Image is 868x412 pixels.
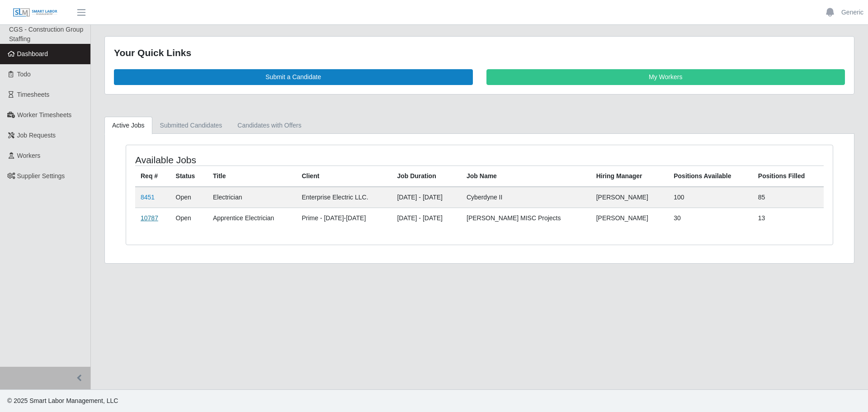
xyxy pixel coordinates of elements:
[486,69,845,85] a: My Workers
[668,166,753,187] th: Positions Available
[668,187,753,208] td: 100
[461,187,591,208] td: Cyberdyne II
[135,154,414,166] h4: Available Jobs
[9,26,83,43] span: CGS - Construction Group Staffing
[13,8,58,18] img: SLM Logo
[17,172,65,180] span: Supplier Settings
[461,208,591,228] td: [PERSON_NAME] MISC Projects
[591,208,669,228] td: [PERSON_NAME]
[135,166,170,187] th: Req #
[17,50,48,57] span: Dashboard
[753,166,824,187] th: Positions Filled
[392,208,461,228] td: [DATE] - [DATE]
[17,132,56,139] span: Job Requests
[17,111,71,118] span: Worker Timesheets
[152,117,230,134] a: Submitted Candidates
[170,166,208,187] th: Status
[591,166,669,187] th: Hiring Manager
[392,187,461,208] td: [DATE] - [DATE]
[170,208,208,228] td: Open
[753,208,824,228] td: 13
[296,208,392,228] td: Prime - [DATE]-[DATE]
[17,71,31,78] span: Todo
[208,208,297,228] td: Apprentice Electrician
[104,117,152,134] a: Active Jobs
[141,214,158,222] a: 10787
[591,187,669,208] td: [PERSON_NAME]
[114,69,473,85] a: Submit a Candidate
[841,8,863,17] a: Generic
[230,117,309,134] a: Candidates with Offers
[208,187,297,208] td: Electrician
[141,194,155,201] a: 8451
[753,187,824,208] td: 85
[296,187,392,208] td: Enterprise Electric LLC.
[17,152,41,159] span: Workers
[114,46,845,60] div: Your Quick Links
[17,91,50,98] span: Timesheets
[461,166,591,187] th: Job Name
[296,166,392,187] th: Client
[392,166,461,187] th: Job Duration
[668,208,753,228] td: 30
[7,397,118,404] span: © 2025 Smart Labor Management, LLC
[170,187,208,208] td: Open
[208,166,297,187] th: Title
